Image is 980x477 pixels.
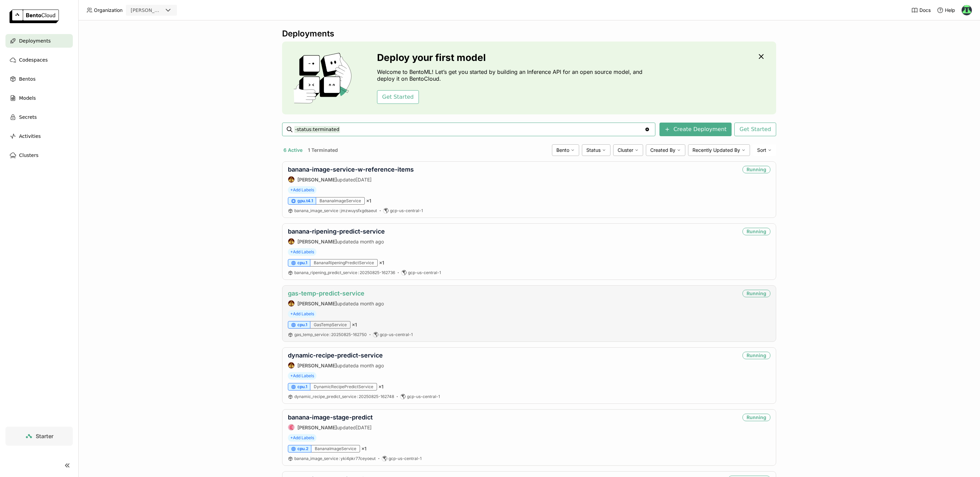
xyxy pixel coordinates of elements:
[919,7,931,13] span: Docs
[294,456,376,461] span: banana_image_service yki4pkr77ceyoeut
[294,456,376,461] a: banana_image_service:yki4pkr77ceyoeut
[5,72,73,86] a: Bentos
[310,259,378,267] div: BananaRipeningPredictService
[378,384,383,390] span: × 1
[288,248,316,256] span: +Add Labels
[288,186,316,194] span: +Add Labels
[5,427,73,446] a: Starter
[288,52,361,104] img: cover onboarding
[294,394,394,399] a: dynamic_recipe_predict_service:20250825-162748
[613,144,643,156] div: Cluster
[288,362,384,369] div: updated
[297,177,337,182] strong: [PERSON_NAME]
[556,147,569,153] span: Bento
[644,127,650,132] svg: Clear value
[911,7,931,14] a: Docs
[586,147,601,153] span: Status
[294,124,644,135] input: Search
[646,144,685,156] div: Created By
[358,270,359,275] span: :
[19,56,48,64] span: Codespaces
[742,352,770,359] div: Running
[36,433,53,440] span: Starter
[297,322,307,328] span: cpu.1
[688,144,750,156] div: Recently Updated By
[352,322,357,328] span: × 1
[131,7,163,14] div: [PERSON_NAME]
[5,91,73,105] a: Models
[379,260,384,266] span: × 1
[356,425,372,430] span: [DATE]
[339,456,340,461] span: :
[19,37,51,45] span: Deployments
[377,52,646,63] h3: Deploy your first model
[288,228,385,235] a: banana-ripening-predict-service
[19,113,37,121] span: Secrets
[297,239,337,244] strong: [PERSON_NAME]
[618,147,633,153] span: Cluster
[742,228,770,235] div: Running
[311,445,360,452] div: BananaImageService
[659,123,732,136] button: Create Deployment
[753,144,776,156] div: Sort
[19,132,41,140] span: Activities
[377,90,419,104] button: Get Started
[310,383,377,391] div: DynamicRecipePredictService
[288,238,385,245] div: updated
[294,394,394,399] span: dynamic_recipe_predict_service 20250825-162748
[937,7,955,14] div: Help
[380,332,413,337] span: gcp-us-central-1
[10,10,59,23] img: logo
[5,129,73,143] a: Activities
[582,144,610,156] div: Status
[294,332,367,337] span: gas_temp_service 20250825-162750
[288,300,294,306] img: Agastya Mondal
[650,147,675,153] span: Created By
[962,5,972,15] img: Sean O'Callahan
[5,53,73,67] a: Codespaces
[19,151,38,159] span: Clusters
[288,300,384,307] div: updated
[294,208,377,213] span: banana_image_service jmzwuysfxgdsaeut
[742,290,770,297] div: Running
[357,394,358,399] span: :
[356,301,384,306] span: a month ago
[945,7,955,13] span: Help
[297,301,337,306] strong: [PERSON_NAME]
[297,384,307,389] span: cpu.1
[339,208,340,213] span: :
[742,166,770,173] div: Running
[5,148,73,162] a: Clusters
[356,239,384,244] span: a month ago
[294,208,377,213] a: banana_image_service:jmzwuysfxgdsaeut
[552,144,579,156] div: Bento
[94,7,122,13] span: Organization
[407,394,440,399] span: gcp-us-central-1
[316,197,365,205] div: BananaImageService
[288,362,294,368] img: Agastya Mondal
[356,363,384,368] span: a month ago
[297,198,313,204] span: gpu.t4.1
[288,352,383,359] a: dynamic-recipe-predict-service
[742,414,770,421] div: Running
[288,434,316,442] span: +Add Labels
[288,424,294,430] img: Zuyang Liu
[282,146,304,155] button: 6 Active
[19,94,36,102] span: Models
[389,456,422,461] span: gcp-us-central-1
[377,68,646,82] p: Welcome to BentoML! Let’s get you started by building an Inference API for an open source model, ...
[294,332,367,337] a: gas_temp_service:20250825-162750
[282,29,776,39] div: Deployments
[5,110,73,124] a: Secrets
[297,425,337,430] strong: [PERSON_NAME]
[288,424,373,431] div: updated
[329,332,330,337] span: :
[294,270,395,275] span: banana_ripening_predict_service 20250825-162736
[288,310,316,318] span: +Add Labels
[5,34,73,48] a: Deployments
[366,198,371,204] span: × 1
[288,238,294,244] img: Agastya Mondal
[310,321,350,329] div: GasTempService
[356,177,372,182] span: [DATE]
